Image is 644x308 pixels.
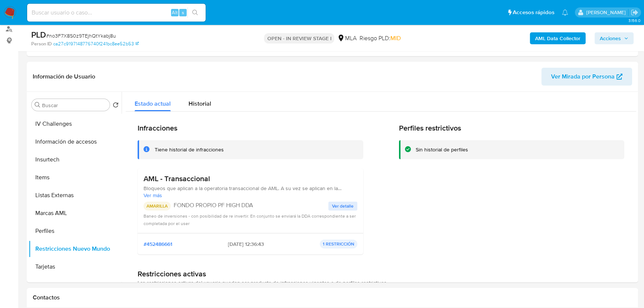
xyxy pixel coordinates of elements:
button: Items [29,169,122,186]
a: Salir [631,9,638,16]
a: Notificaciones [562,9,568,16]
button: Insurtech [29,151,122,169]
button: Buscar [35,102,41,108]
span: Riesgo PLD: [359,34,400,42]
h1: Información de Usuario [33,73,95,80]
button: Información de accesos [29,133,122,151]
span: s [182,9,184,16]
button: Ver Mirada por Persona [541,68,632,86]
button: Acciones [595,32,634,44]
button: IV Challenges [29,115,122,133]
input: Buscar usuario o caso... [27,8,206,17]
button: Marcas AML [29,204,122,222]
span: Acciones [600,32,621,44]
div: MLA [337,34,356,42]
a: ca27c9197148776740f241bc8ee52b53 [53,41,139,47]
b: PLD [31,29,46,41]
h1: Contactos [33,294,632,301]
span: Alt [172,9,178,16]
span: MID [390,34,400,42]
button: Tarjetas [29,258,122,276]
button: Perfiles [29,222,122,240]
input: Buscar [42,102,107,109]
span: Ver Mirada por Persona [551,68,615,86]
span: Accesos rápidos [513,9,554,16]
button: Volver al orden por defecto [113,102,119,110]
p: andres.vilosio@mercadolibre.com [586,9,628,16]
span: 3.156.0 [628,17,640,23]
b: Person ID [31,41,52,47]
button: search-icon [187,7,203,18]
button: CBT [29,276,122,293]
button: Listas Externas [29,186,122,204]
span: # no3F7X8S0z9TEjhQtYkabj8u [46,32,116,39]
b: AML Data Collector [535,32,580,44]
button: AML Data Collector [530,32,586,44]
button: Restricciones Nuevo Mundo [29,240,122,258]
p: OPEN - IN REVIEW STAGE I [264,33,334,44]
